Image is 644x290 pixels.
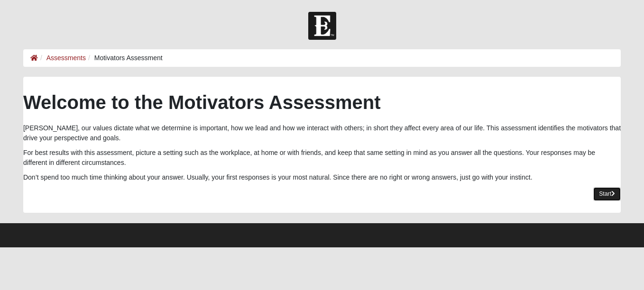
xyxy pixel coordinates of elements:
[23,123,621,143] p: [PERSON_NAME], our values dictate what we determine is important, how we lead and how we interact...
[308,12,336,40] img: Church of Eleven22 Logo
[46,54,86,62] a: Assessments
[86,53,163,63] li: Motivators Assessment
[593,187,621,201] a: Start
[23,91,621,114] h2: Welcome to the Motivators Assessment
[23,148,621,168] p: For best results with this assessment, picture a setting such as the workplace, at home or with f...
[23,172,621,182] p: Don’t spend too much time thinking about your answer. Usually, your first responses is your most ...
